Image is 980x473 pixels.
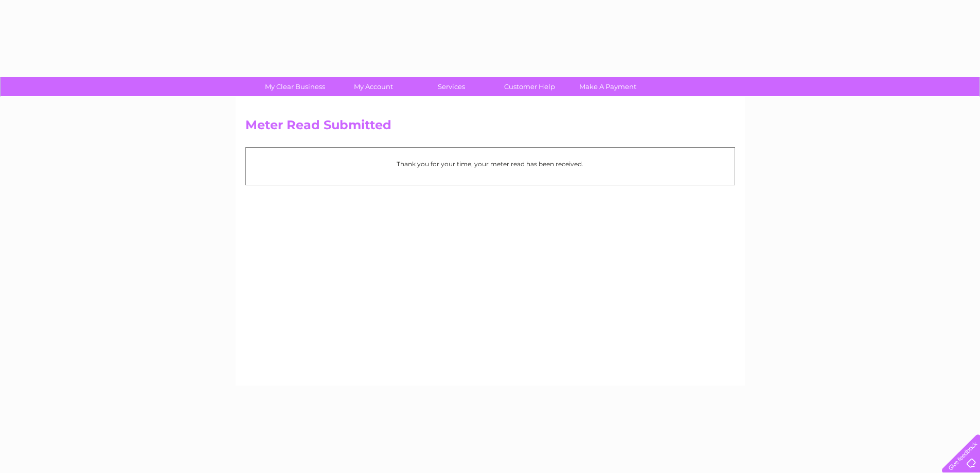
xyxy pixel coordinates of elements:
[253,77,337,96] a: My Clear Business
[565,77,650,96] a: Make A Payment
[251,159,729,169] p: Thank you for your time, your meter read has been received.
[331,77,416,96] a: My Account
[245,118,735,137] h2: Meter Read Submitted
[487,77,572,96] a: Customer Help
[409,77,494,96] a: Services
